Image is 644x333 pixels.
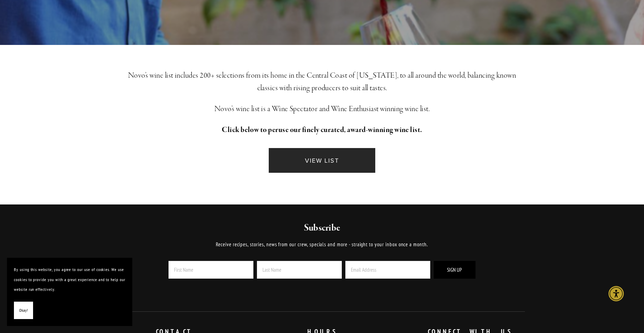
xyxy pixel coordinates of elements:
a: VIEW LIST [269,148,375,173]
p: Receive recipes, stories, news from our crew, specials and more - straight to your inbox once a m... [150,240,495,249]
input: Last Name [257,261,342,279]
button: Sign Up [434,261,476,279]
strong: Click below to peruse our finely curated, award-winning wine list. [222,125,422,135]
span: Sign Up [447,266,462,273]
span: Okay! [19,305,28,316]
input: First Name [168,261,253,279]
h3: Novo’s wine list includes 200+ selections from its home in the Central Coast of [US_STATE], to al... [119,69,525,94]
p: By using this website, you agree to our use of cookies. We use cookies to provide you with a grea... [14,265,125,295]
input: Email Address [345,261,430,279]
button: Okay! [14,302,33,319]
h2: Subscribe [150,222,495,234]
div: Accessibility Menu [608,286,624,301]
h3: Novo’s wine list is a Wine Spectator and Wine Enthusiast winning wine list. [119,103,525,115]
section: Cookie banner [7,258,132,326]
